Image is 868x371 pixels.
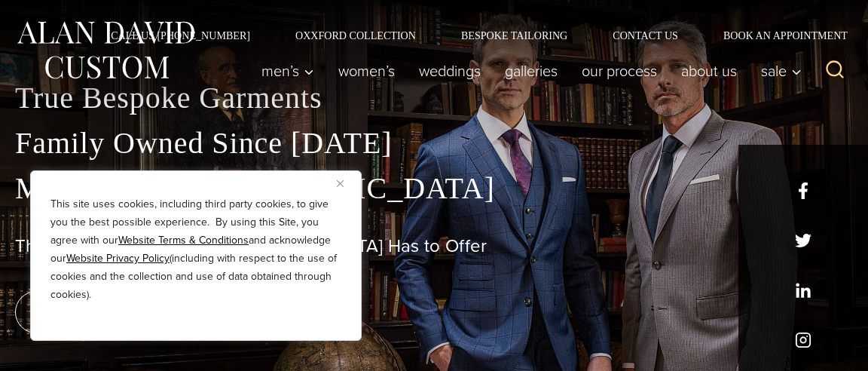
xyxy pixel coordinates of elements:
a: Call Us [PHONE_NUMBER] [88,30,273,41]
img: Close [337,180,344,187]
button: View Search Form [817,53,853,89]
a: Oxxford Collection [273,30,439,41]
span: Men’s [261,63,314,78]
a: book an appointment [15,291,226,333]
a: About Us [669,56,749,86]
img: Alan David Custom [15,17,196,84]
p: True Bespoke Garments Family Owned Since [DATE] Made in the [GEOGRAPHIC_DATA] [15,75,853,211]
a: Contact Us [590,30,701,41]
nav: Secondary Navigation [88,30,853,41]
a: Galleries [493,56,570,86]
button: Close [337,174,355,192]
a: Website Terms & Conditions [118,232,249,248]
a: Our Process [570,56,669,86]
a: Bespoke Tailoring [439,30,590,41]
a: Book an Appointment [701,30,853,41]
a: Women’s [326,56,407,86]
p: This site uses cookies, including third party cookies, to give you the best possible experience. ... [50,195,341,304]
a: Website Privacy Policy [66,250,170,266]
span: Sale [761,63,802,78]
h1: The Best Custom Suits [GEOGRAPHIC_DATA] Has to Offer [15,235,853,257]
a: weddings [407,56,493,86]
nav: Primary Navigation [249,56,809,86]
